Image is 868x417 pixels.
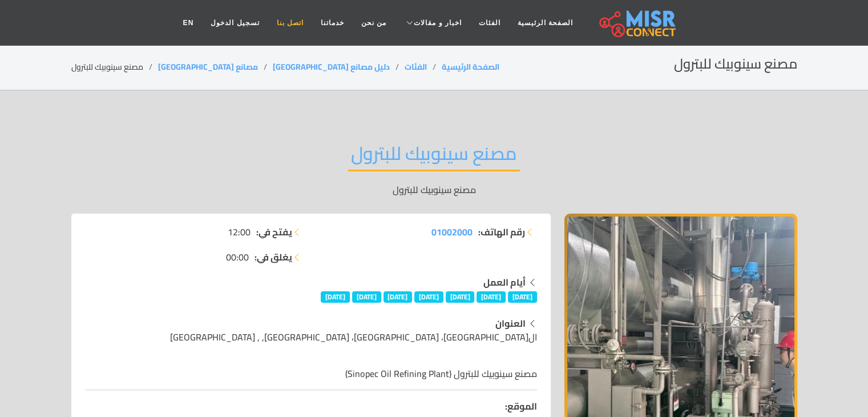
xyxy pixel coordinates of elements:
[268,12,312,34] a: اتصل بنا
[383,291,413,303] span: [DATE]
[348,142,520,171] h2: مصنع سينوبيك للبترول
[470,12,509,34] a: الفئات
[395,12,470,34] a: اخبار و مقالات
[414,291,443,303] span: [DATE]
[478,225,525,239] strong: رقم الهاتف:
[71,61,158,73] li: مصنع سينوبيك للبترول
[353,12,395,34] a: من نحن
[352,291,381,303] span: [DATE]
[483,274,526,291] strong: أيام العمل
[255,250,292,264] strong: يغلق في:
[226,250,249,264] span: 00:00
[158,59,258,74] a: مصانع [GEOGRAPHIC_DATA]
[446,291,475,303] span: [DATE]
[273,59,390,74] a: دليل مصانع [GEOGRAPHIC_DATA]
[477,291,506,303] span: [DATE]
[505,398,537,415] strong: الموقع:
[256,225,292,239] strong: يفتح في:
[495,315,526,332] strong: العنوان
[674,56,797,73] h2: مصنع سينوبيك للبترول
[431,223,473,240] span: 01002000
[509,12,582,34] a: الصفحة الرئيسية
[312,12,353,34] a: خدماتنا
[170,328,537,346] span: ال[GEOGRAPHIC_DATA]، [GEOGRAPHIC_DATA]، [GEOGRAPHIC_DATA], , [GEOGRAPHIC_DATA]
[71,183,797,197] p: مصنع سينوبيك للبترول
[175,12,203,34] a: EN
[228,225,251,239] span: 12:00
[599,9,676,37] img: main.misr_connect
[321,291,350,303] span: [DATE]
[414,18,462,28] span: اخبار و مقالات
[442,59,499,74] a: الصفحة الرئيسية
[405,59,427,74] a: الفئات
[85,367,537,380] p: مصنع سينوبيك للبترول (Sinopec Oil Refining Plant)
[431,225,473,239] a: 01002000
[508,291,537,303] span: [DATE]
[202,12,268,34] a: تسجيل الدخول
